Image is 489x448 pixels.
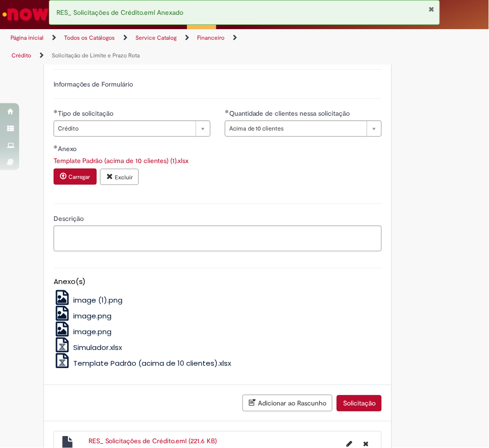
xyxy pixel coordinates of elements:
span: Simulador.xlsx [73,343,122,353]
a: Template Padrão (acima de 10 clientes).xlsx [54,359,232,369]
span: RES_ Solicitações de Crédito.eml Anexado [56,8,183,17]
a: Solicitação de Limite e Prazo Rota [52,52,140,59]
a: image.png [54,327,112,337]
small: Excluir [115,174,133,181]
span: Acima de 10 clientes [229,121,362,136]
button: Solicitação [337,395,382,412]
a: Download de Template Padrão (acima de 10 clientes) (1).xlsx [54,156,189,165]
span: Obrigatório Preenchido [54,109,58,113]
button: Excluir anexo Template Padrão (acima de 10 clientes) (1).xlsx [100,169,139,185]
span: Anexo [58,144,78,153]
ul: Trilhas de página [7,29,278,65]
span: Template Padrão (acima de 10 clientes).xlsx [73,359,231,369]
label: Informações de Formulário [54,80,133,88]
h5: Anexo(s) [54,278,382,286]
button: Adicionar ao Rascunho [243,395,333,412]
span: image (1).png [73,295,122,306]
span: image.png [73,327,111,337]
span: image.png [73,311,111,321]
a: Página inicial [11,34,44,42]
span: Crédito [58,121,191,136]
a: Crédito [11,52,31,59]
span: Tipo de solicitação [58,109,116,118]
span: Obrigatório Preenchido [54,145,58,149]
a: image (1).png [54,295,123,306]
span: Obrigatório Preenchido [225,109,229,113]
button: Fechar Notificação [429,5,435,13]
a: Todos os Catálogos [64,34,115,42]
a: Service Catalog [135,34,177,42]
a: Simulador.xlsx [54,343,122,353]
a: Financeiro [197,34,224,42]
img: ServiceNow [1,5,50,24]
a: image.png [54,311,112,321]
textarea: Descrição [54,226,382,251]
span: Descrição [54,214,86,223]
button: Carregar anexo de Anexo Required [54,169,97,185]
a: RES_ Solicitações de Crédito.eml (221.6 KB) [89,437,217,446]
span: Quantidade de clientes nessa solicitação [229,109,352,118]
small: Carregar [68,174,90,181]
